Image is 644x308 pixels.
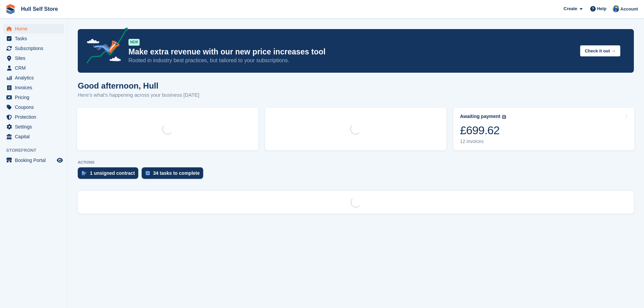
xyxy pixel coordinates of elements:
[3,132,64,141] a: menu
[142,167,207,182] a: 34 tasks to complete
[3,34,64,43] a: menu
[15,93,55,102] span: Pricing
[3,156,64,165] a: menu
[460,139,506,144] div: 12 invoices
[3,73,64,82] a: menu
[460,114,501,119] div: Awaiting payment
[613,5,619,12] img: Hull Self Store
[128,57,575,64] p: Rooted in industry best practices, but tailored to your subscriptions.
[3,44,64,53] a: menu
[3,122,64,132] a: menu
[153,170,200,176] div: 34 tasks to complete
[15,24,55,33] span: Home
[78,81,199,90] h1: Good afternoon, Hull
[15,83,55,92] span: Invoices
[82,171,87,175] img: contract_signature_icon-13c848040528278c33f63329250d36e43548de30e8caae1d1a13099fd9432cc5.svg
[15,132,55,141] span: Capital
[15,53,55,63] span: Sites
[3,112,64,122] a: menu
[453,108,635,150] a: Awaiting payment £699.62 12 invoices
[597,5,606,12] span: Help
[15,122,55,132] span: Settings
[78,167,142,182] a: 1 unsigned contract
[3,83,64,92] a: menu
[3,24,64,33] a: menu
[81,27,128,66] img: price-adjustments-announcement-icon-8257ccfd72463d97f412b2fc003d46551f7dbcb40ab6d574587a9cd5c0d94...
[15,63,55,73] span: CRM
[3,63,64,73] a: menu
[502,115,506,119] img: icon-info-grey-7440780725fd019a000dd9b08b2336e03edf1995a4989e88bcd33f0948082b44.svg
[15,102,55,112] span: Coupons
[460,123,506,137] div: £699.62
[90,170,135,176] div: 1 unsigned contract
[6,147,67,154] span: Storefront
[128,47,575,57] p: Make extra revenue with our new price increases tool
[620,6,638,13] span: Account
[78,160,634,165] p: ACTIONS
[3,93,64,102] a: menu
[56,156,64,164] a: Preview store
[128,39,140,46] div: NEW
[78,91,199,99] p: Here's what's happening across your business [DATE]
[18,3,61,15] a: Hull Self Store
[5,4,16,14] img: stora-icon-8386f47178a22dfd0bd8f6a31ec36ba5ce8667c1dd55bd0f319d3a0aa187defe.svg
[580,45,620,56] button: Check it out →
[15,73,55,82] span: Analytics
[3,102,64,112] a: menu
[146,171,150,175] img: task-75834270c22a3079a89374b754ae025e5fb1db73e45f91037f5363f120a921f8.svg
[564,5,577,12] span: Create
[15,44,55,53] span: Subscriptions
[15,112,55,122] span: Protection
[15,156,55,165] span: Booking Portal
[15,34,55,43] span: Tasks
[3,53,64,63] a: menu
